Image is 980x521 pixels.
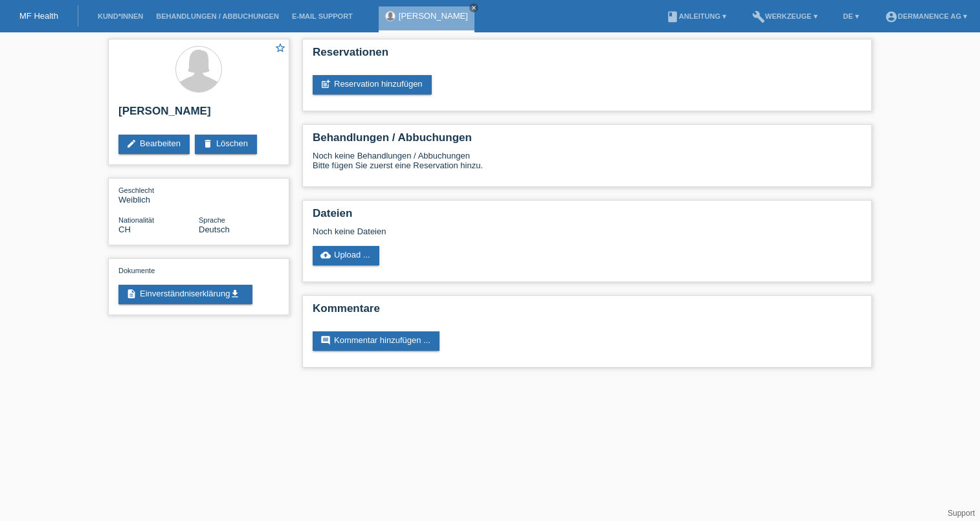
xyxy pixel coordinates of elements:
h2: Dateien [313,207,862,227]
i: get_app [230,289,240,299]
a: descriptionEinverständniserklärungget_app [118,285,252,304]
a: Behandlungen / Abbuchungen [150,12,285,20]
i: description [126,289,137,299]
i: delete [203,139,213,149]
h2: Kommentare [313,302,862,322]
a: cloud_uploadUpload ... [313,246,379,265]
span: Schweiz [118,225,131,234]
h2: Behandlungen / Abbuchungen [313,131,862,151]
i: edit [126,139,137,149]
a: deleteLöschen [195,135,257,154]
a: editBearbeiten [118,135,190,154]
span: Dokumente [118,267,155,274]
span: Sprache [199,216,225,224]
i: account_circle [885,10,898,23]
a: bookAnleitung ▾ [660,12,733,20]
span: Geschlecht [118,186,154,194]
a: MF Health [19,11,58,21]
h2: [PERSON_NAME] [118,105,279,124]
i: close [471,5,477,11]
a: post_addReservation hinzufügen [313,75,432,94]
i: post_add [320,79,331,89]
a: Kund*innen [91,12,150,20]
h2: Reservationen [313,46,862,65]
div: Weiblich [118,185,199,205]
i: build [752,10,765,23]
a: Support [948,509,975,518]
i: book [666,10,679,23]
a: close [469,3,478,12]
span: Deutsch [199,225,230,234]
a: [PERSON_NAME] [399,11,468,21]
a: buildWerkzeuge ▾ [746,12,824,20]
a: E-Mail Support [285,12,359,20]
a: account_circleDermanence AG ▾ [878,12,974,20]
span: Nationalität [118,216,154,224]
i: comment [320,335,331,346]
i: star_border [274,42,286,54]
div: Noch keine Behandlungen / Abbuchungen Bitte fügen Sie zuerst eine Reservation hinzu. [313,151,862,180]
a: commentKommentar hinzufügen ... [313,331,440,351]
div: Noch keine Dateien [313,227,708,236]
a: DE ▾ [837,12,865,20]
a: star_border [274,42,286,56]
i: cloud_upload [320,250,331,260]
